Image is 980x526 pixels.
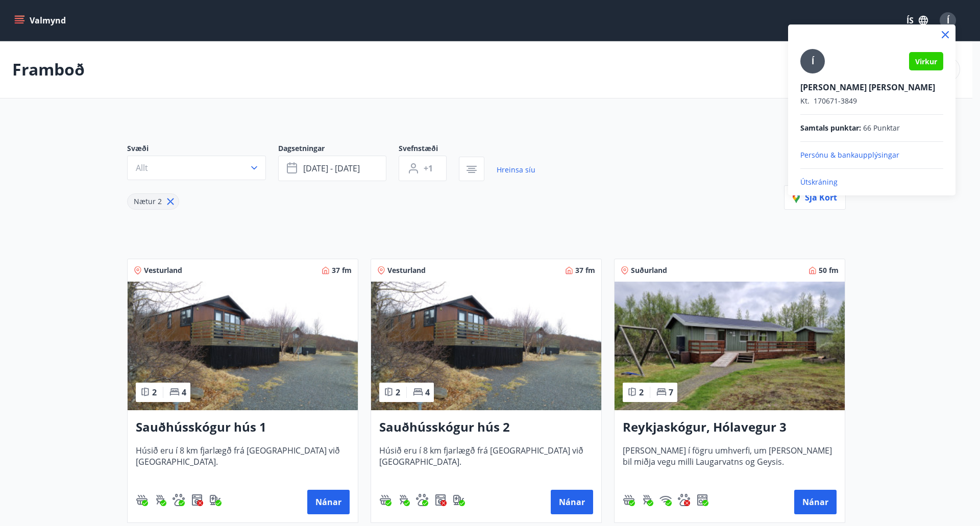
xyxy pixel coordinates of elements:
[800,150,943,160] p: Persónu & bankaupplýsingar
[863,123,900,133] span: 66 Punktar
[800,123,861,133] span: Samtals punktar :
[800,82,943,93] p: [PERSON_NAME] [PERSON_NAME]
[800,177,943,187] p: Útskráning
[800,96,810,106] span: Kt.
[800,96,943,106] p: 170671-3849
[812,56,814,67] span: Í
[915,57,937,66] span: Virkur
